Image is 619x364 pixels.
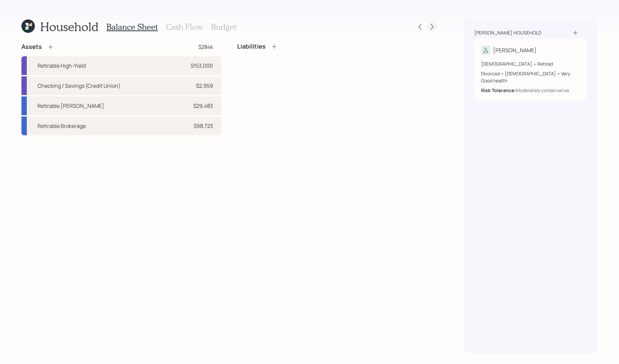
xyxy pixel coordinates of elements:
b: Risk Tolerance: [481,87,516,93]
h4: Assets [21,43,42,51]
div: [PERSON_NAME] [493,46,537,54]
div: Retirable [PERSON_NAME] [38,102,104,110]
h4: Liabilities [237,43,266,50]
div: $153,000 [191,62,213,70]
div: [PERSON_NAME] household [474,29,541,36]
div: Moderately conservative [516,87,569,94]
div: Checking / Savings (Credit Union) [38,82,121,90]
div: Divorced • [DEMOGRAPHIC_DATA] • Very Good health [481,70,580,84]
div: [DEMOGRAPHIC_DATA] • Retired [481,60,580,67]
div: $2,959 [196,82,213,90]
h1: Household [40,19,98,34]
div: $98,723 [194,122,213,130]
h3: Budget [211,22,236,32]
div: $29,483 [193,102,213,110]
div: $284k [198,43,213,51]
div: Retirable High-Yield [38,62,86,70]
div: Retirable Brokerage [38,122,86,130]
h3: Cash Flow [166,22,203,32]
h3: Balance Sheet [107,22,158,32]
